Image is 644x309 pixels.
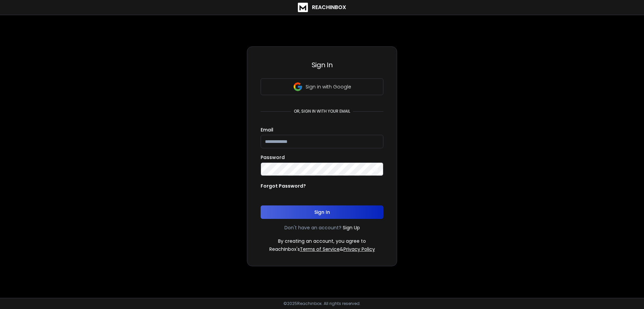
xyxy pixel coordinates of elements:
[298,3,346,12] a: ReachInbox
[261,205,383,219] button: Sign In
[300,246,340,253] a: Terms of Service
[278,238,366,244] p: By creating an account, you agree to
[261,183,306,189] p: Forgot Password?
[261,127,273,132] label: Email
[269,246,375,253] p: ReachInbox's &
[283,301,361,306] p: © 2025 Reachinbox. All rights reserved.
[298,3,308,12] img: logo
[312,3,346,11] h1: ReachInbox
[343,224,360,231] a: Sign Up
[306,83,351,90] p: Sign in with Google
[261,60,383,70] h3: Sign In
[284,224,341,231] p: Don't have an account?
[261,155,285,160] label: Password
[261,78,383,95] button: Sign in with Google
[291,109,353,114] p: or, sign in with your email
[343,246,375,253] a: Privacy Policy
